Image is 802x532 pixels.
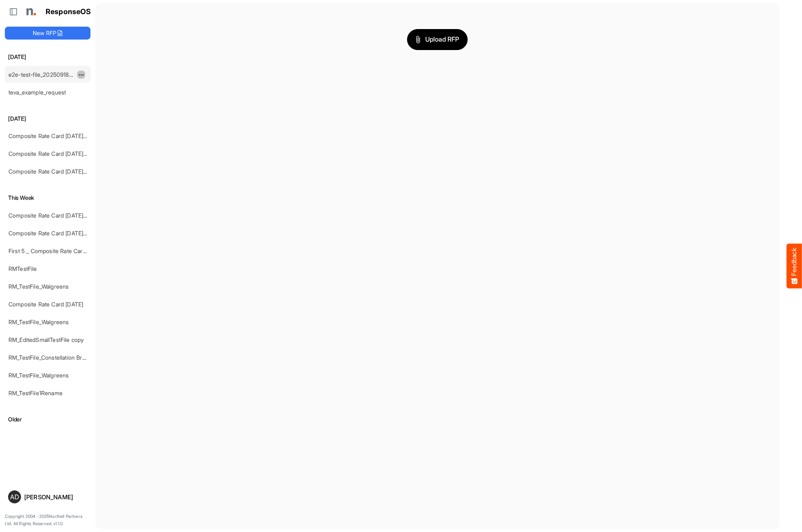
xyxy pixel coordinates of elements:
[22,4,38,20] img: Northell
[5,193,90,202] h6: This Week
[77,71,85,79] button: dropdownbutton
[8,354,130,361] a: RM_TestFile_Constellation Brands - ROS prices
[8,301,83,308] a: Composite Rate Card [DATE]
[5,114,90,123] h6: [DATE]
[46,8,91,16] h1: ResponseOS
[8,247,105,254] a: First 5 _ Composite Rate Card [DATE]
[8,71,89,78] a: e2e-test-file_20250918_163829
[5,513,90,527] p: Copyright 2004 - 2025 Northell Partners Ltd. All Rights Reserved. v 1.1.0
[8,336,84,343] a: RM_EditedSmallTestFile copy
[8,150,104,157] a: Composite Rate Card [DATE]_smaller
[8,265,37,272] a: RMTestFile
[8,372,69,379] a: RM_TestFile_Walgreens
[8,132,104,139] a: Composite Rate Card [DATE]_smaller
[8,283,69,290] a: RM_TestFile_Walgreens
[8,89,66,96] a: teva_example_request
[8,212,104,219] a: Composite Rate Card [DATE]_smaller
[5,415,90,424] h6: Older
[5,27,90,40] button: New RFP
[8,230,104,237] a: Composite Rate Card [DATE]_smaller
[8,318,69,325] a: RM_TestFile_Walgreens
[407,29,468,50] button: Upload RFP
[416,34,459,45] span: Upload RFP
[8,390,63,396] a: RM_TestFile1Rename
[5,52,90,61] h6: [DATE]
[8,168,141,175] a: Composite Rate Card [DATE] mapping test_deleted
[787,244,802,289] button: Feedback
[24,494,87,500] div: [PERSON_NAME]
[10,494,19,500] span: AD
